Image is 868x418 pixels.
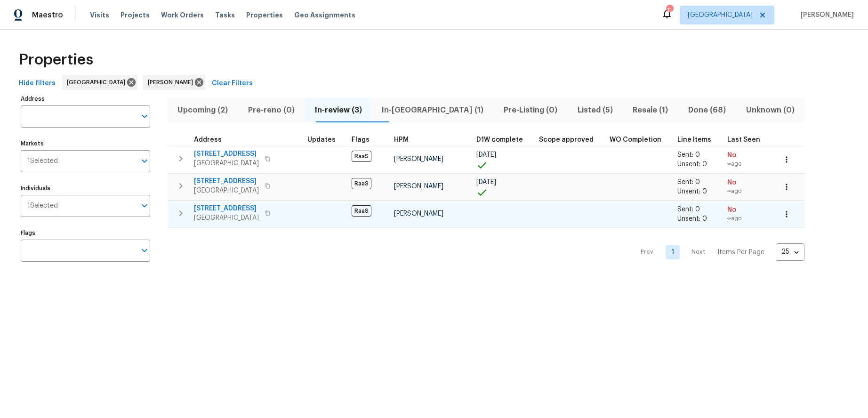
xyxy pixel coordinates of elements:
[632,233,804,271] nav: Pagination Navigation
[677,137,711,143] span: Line Items
[717,248,764,257] p: Items Per Page
[352,137,370,143] span: Flags
[194,186,259,195] span: [GEOGRAPHIC_DATA]
[138,199,151,212] button: Open
[394,210,443,217] span: [PERSON_NAME]
[677,161,707,168] span: Unsent: 0
[310,104,366,117] span: In-review (3)
[138,244,151,257] button: Open
[194,213,259,223] span: [GEOGRAPHIC_DATA]
[244,104,299,117] span: Pre-reno (0)
[677,188,707,195] span: Unsent: 0
[208,75,257,92] button: Clear Filters
[476,137,523,143] span: D1W complete
[352,151,371,162] span: RaaS
[307,137,336,143] span: Updates
[776,240,804,264] div: 25
[727,215,769,223] span: ∞ ago
[499,104,562,117] span: Pre-Listing (0)
[27,157,58,165] span: 1 Selected
[727,151,769,160] span: No
[19,78,56,89] span: Hide filters
[677,216,707,222] span: Unsent: 0
[143,75,205,90] div: [PERSON_NAME]
[32,10,63,20] span: Maestro
[684,104,731,117] span: Done (68)
[352,178,371,189] span: RaaS
[161,10,204,20] span: Work Orders
[27,202,58,210] span: 1 Selected
[194,204,259,213] span: [STREET_ADDRESS]
[215,12,235,18] span: Tasks
[138,154,151,168] button: Open
[148,78,197,87] span: [PERSON_NAME]
[21,96,150,102] label: Address
[194,149,259,159] span: [STREET_ADDRESS]
[727,187,769,195] span: ∞ ago
[21,141,150,146] label: Markets
[138,110,151,123] button: Open
[194,159,259,168] span: [GEOGRAPHIC_DATA]
[67,78,129,87] span: [GEOGRAPHIC_DATA]
[173,104,233,117] span: Upcoming (2)
[666,245,680,259] a: Goto page 1
[194,137,222,143] span: Address
[741,104,799,117] span: Unknown (0)
[677,179,700,185] span: Sent: 0
[62,75,137,90] div: [GEOGRAPHIC_DATA]
[688,10,753,20] span: [GEOGRAPHIC_DATA]
[476,152,496,158] span: [DATE]
[194,177,259,186] span: [STREET_ADDRESS]
[121,10,150,20] span: Projects
[727,178,769,187] span: No
[21,230,150,236] label: Flags
[677,152,700,158] span: Sent: 0
[394,183,443,190] span: [PERSON_NAME]
[797,10,854,20] span: [PERSON_NAME]
[352,205,371,217] span: RaaS
[727,137,760,143] span: Last Seen
[212,78,253,89] span: Clear Filters
[19,55,93,64] span: Properties
[539,137,594,143] span: Scope approved
[90,10,109,20] span: Visits
[628,104,673,117] span: Resale (1)
[666,6,673,15] div: 11
[378,104,488,117] span: In-[GEOGRAPHIC_DATA] (1)
[476,179,496,185] span: [DATE]
[394,137,409,143] span: HPM
[610,137,661,143] span: WO Completion
[21,185,150,191] label: Individuals
[15,75,59,92] button: Hide filters
[573,104,617,117] span: Listed (5)
[394,156,443,162] span: [PERSON_NAME]
[246,10,283,20] span: Properties
[294,10,355,20] span: Geo Assignments
[727,205,769,215] span: No
[727,160,769,168] span: ∞ ago
[677,206,700,213] span: Sent: 0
